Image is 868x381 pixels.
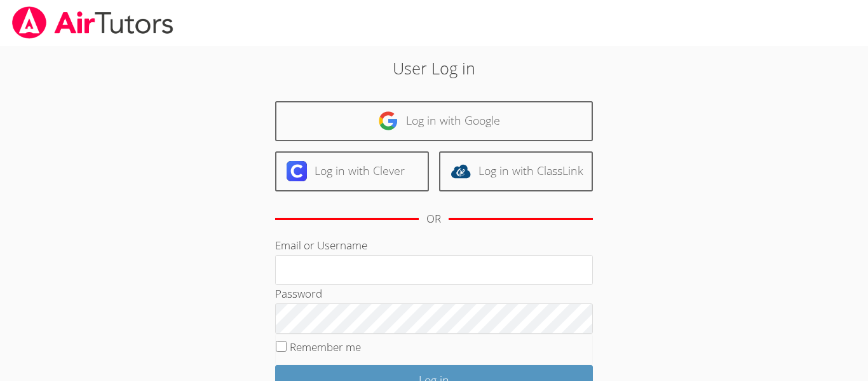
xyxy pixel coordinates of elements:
img: airtutors_banner-c4298cdbf04f3fff15de1276eac7730deb9818008684d7c2e4769d2f7ddbe033.png [11,6,175,39]
img: clever-logo-6eab21bc6e7a338710f1a6ff85c0baf02591cd810cc4098c63d3a4b26e2feb20.svg [287,161,307,181]
h2: User Log in [200,56,668,80]
img: google-logo-50288ca7cdecda66e5e0955fdab243c47b7ad437acaf1139b6f446037453330a.svg [378,111,398,131]
label: Email or Username [275,238,367,253]
a: Log in with ClassLink [439,151,593,191]
a: Log in with Google [275,101,593,141]
label: Password [275,286,322,301]
a: Log in with Clever [275,151,429,191]
img: classlink-logo-d6bb404cc1216ec64c9a2012d9dc4662098be43eaf13dc465df04b49fa7ab582.svg [451,161,471,181]
label: Remember me [290,340,361,354]
div: OR [426,210,441,228]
